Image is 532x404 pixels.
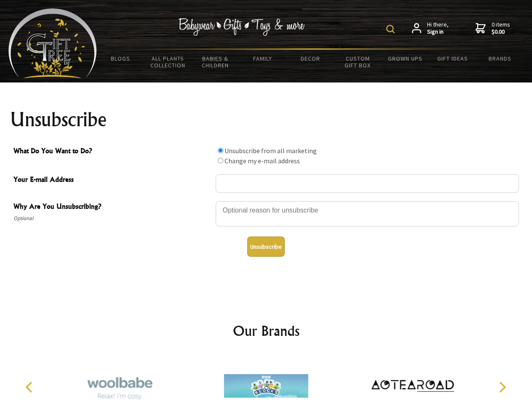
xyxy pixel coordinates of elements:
[286,50,334,67] a: Decor
[492,21,510,36] span: 0 items
[429,50,476,67] a: Gift Ideas
[13,146,211,158] span: What Do You Want to Do?
[225,157,300,165] label: Change my e-mail address
[427,21,449,36] span: Hi there,
[334,50,382,74] a: Custom Gift Box
[13,201,211,213] span: Why Are You Unsubscribing?
[476,21,510,36] a: 0 items$0.00
[218,158,223,163] input: What Do You Want to Do?
[386,25,395,33] img: product search
[10,109,522,130] h1: Unsubscribe
[13,174,211,186] span: Your E-mail Address
[216,174,519,193] input: Your E-mail Address
[8,8,97,78] img: Babyware - Gifts - Toys and more...
[144,50,192,74] a: All Plants Collection
[21,378,40,396] button: Previous
[179,18,305,36] img: Babywear - Gifts - Toys & more
[492,28,510,36] strong: $0.00
[225,146,317,155] label: Unsubscribe from all marketing
[493,378,511,396] button: Next
[216,201,519,226] textarea: Why Are You Unsubscribing?
[412,21,449,36] a: Hi there,Sign in
[381,50,429,67] a: Grown Ups
[17,321,516,341] h2: Our Brands
[427,28,449,36] strong: Sign in
[218,148,223,153] input: What Do You Want to Do?
[476,50,524,67] a: Brands
[13,213,211,223] span: Optional
[239,50,287,67] a: Family
[192,50,239,74] a: Babies & Children
[247,237,285,257] button: Unsubscribe
[97,50,144,67] a: BLOGS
